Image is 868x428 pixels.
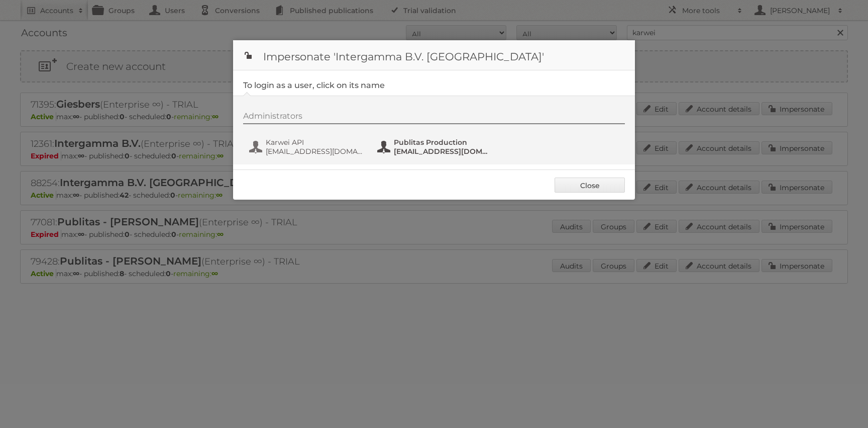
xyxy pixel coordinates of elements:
h1: Impersonate 'Intergamma B.V. [GEOGRAPHIC_DATA]' [233,40,635,70]
span: [EMAIL_ADDRESS][DOMAIN_NAME] [394,147,491,156]
div: Administrators [243,111,625,124]
legend: To login as a user, click on its name [243,80,385,90]
a: Close [555,178,625,193]
span: Karwei API [266,138,363,147]
span: Publitas Production [394,138,491,147]
button: Karwei API [EMAIL_ADDRESS][DOMAIN_NAME] [248,137,366,157]
button: Publitas Production [EMAIL_ADDRESS][DOMAIN_NAME] [376,137,494,157]
span: [EMAIL_ADDRESS][DOMAIN_NAME] [266,147,363,156]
